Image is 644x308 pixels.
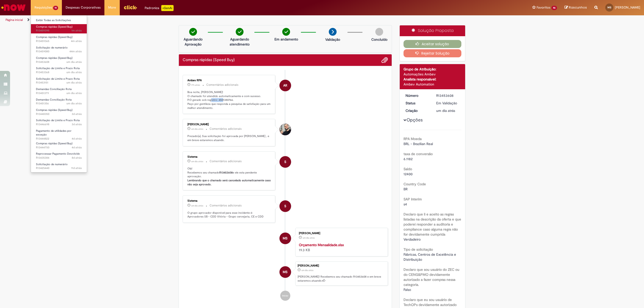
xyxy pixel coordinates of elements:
[191,83,200,86] time: 27/08/2025 23:34:30
[161,5,174,11] p: +GenAi
[71,29,82,32] span: 1m atrás
[210,127,242,131] small: Comentários adicionais
[36,122,82,126] span: R13446698
[191,160,203,163] span: um dia atrás
[31,97,87,106] a: Aberto R13451356 : Demandas Conciliação Rota
[299,232,383,235] div: [PERSON_NAME]
[36,142,72,145] span: Compras rápidas (Speed Buy)
[274,37,298,42] p: Em andamento
[404,167,412,171] b: Saldo
[404,247,433,252] b: Tipo de solicitação
[283,79,287,92] span: AR
[36,29,82,33] span: R13459395
[191,83,200,86] span: 17h atrás
[36,118,80,122] span: Solicitação de Limite e Prazo Rota
[183,261,388,286] li: Maxuel de Oliveira Silva
[187,134,271,142] p: Prezado(a), Sua solicitação foi aprovada por [PERSON_NAME] , e em breve estaremos atuando.
[569,5,587,10] span: Rascunhos
[71,29,82,32] time: 28/08/2025 17:02:53
[187,179,272,186] b: Lembrando que o chamado será cancelado automaticamente caso não seja aprovado.
[436,108,455,113] time: 27/08/2025 16:33:39
[31,107,87,117] a: Aberto R13448350 : Compras rápidas (Speed Buy)
[187,123,271,126] div: [PERSON_NAME]
[31,15,87,172] ul: Requisições
[227,37,252,47] p: Aguardando atendimento
[299,243,344,247] a: Orçamento Mensalidade.xlsx
[404,197,422,201] b: SAP Interim
[36,25,72,29] span: Compras rápidas (Speed Buy)
[66,81,82,84] time: 27/08/2025 15:27:23
[36,137,82,141] span: R13444822
[4,15,426,25] ul: Trilhas de página
[219,171,233,174] b: R13453608
[72,137,82,141] span: 4d atrás
[181,37,205,47] p: Aguardando Aprovação
[36,129,71,137] span: Pagamento de utilidades por exceção
[72,112,82,116] span: 3d atrás
[436,108,455,113] span: um dia atrás
[402,108,433,113] dt: Criação
[187,90,271,110] p: Boa noite, [PERSON_NAME]! O chamado foi atendido automaticamente e com sucesso. P.O gerado sob re...
[36,35,72,39] span: Compras rápidas (Speed Buy)
[404,237,421,242] span: Verdadeiro
[404,137,422,141] b: RPA Moeda
[36,102,82,106] span: R13451356
[31,45,87,54] a: Aberto R13459080 : Solicitação de numerário
[404,182,426,186] b: Country Code
[565,5,587,10] a: Rascunhos
[31,86,87,96] a: Aberto R13451379 : Demandas Conciliação Rota
[36,152,80,156] span: Reprocessar Pagamento Devolvido
[36,66,80,70] span: Solicitação de Limite e Prazo Rota
[1,3,26,13] img: ServiceNow
[36,108,72,112] span: Compras rápidas (Speed Buy)
[303,236,315,239] span: um dia atrás
[371,37,387,42] p: Concluído
[404,152,433,156] b: taxa de conversão
[402,93,433,98] dt: Número
[191,160,203,163] time: 27/08/2025 16:33:51
[31,128,87,139] a: Aberto R13444822 : Pagamento de utilidades por exceção
[31,162,87,171] a: Aberto R13425440 : Solicitação de numerário
[283,232,288,244] span: MS
[191,204,203,207] span: um dia atrás
[329,28,337,36] img: arrow-next.png
[615,5,640,10] span: [PERSON_NAME]
[108,5,116,10] span: More
[66,60,82,64] time: 27/08/2025 16:33:41
[537,5,550,10] span: Favoritos
[325,37,340,42] p: Validação
[72,156,82,160] span: 8d atrás
[31,34,87,44] a: Aberto R13459365 : Compras rápidas (Speed Buy)
[66,102,82,105] span: um dia atrás
[71,166,82,170] span: 11d atrás
[187,199,271,202] div: Sistema
[210,203,242,208] small: Comentários adicionais
[298,264,385,267] div: [PERSON_NAME]
[36,166,82,170] span: R13425440
[31,118,87,127] a: Aberto R13446698 : Solicitação de Limite e Prazo Rota
[69,50,82,53] time: 28/08/2025 16:19:32
[72,112,82,116] time: 26/08/2025 13:33:41
[551,6,557,10] span: 46
[36,146,82,150] span: R13444750
[301,269,313,272] span: um dia atrás
[72,156,82,160] time: 21/08/2025 10:35:31
[72,122,82,126] time: 26/08/2025 08:35:42
[404,40,462,48] button: Aceitar solução
[189,28,197,36] img: check-circle-green.png
[183,58,235,62] h2: Compras rápidas (Speed Buy) Histórico de tíquete
[36,77,80,81] span: Solicitação de Limite e Prazo Rota
[66,70,82,74] span: um dia atrás
[298,275,385,283] p: [PERSON_NAME]! Recebemos seu chamado R13453608 e em breve estaremos atuando.
[436,101,460,106] div: Em Validação
[183,70,388,306] ul: Histórico de tíquete
[404,67,462,72] div: Grupo de Atribuição:
[36,156,82,160] span: R13435384
[375,28,383,36] img: img-circle-grey.png
[400,25,465,36] div: Solução Proposta
[404,212,461,237] b: Declaro que li e aceito as regras listadas na descrição da oferta e que poderei responder a audit...
[66,70,82,74] time: 27/08/2025 15:57:59
[34,5,52,10] span: Requisições
[66,81,82,84] span: um dia atrás
[72,146,82,149] time: 25/08/2025 14:50:53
